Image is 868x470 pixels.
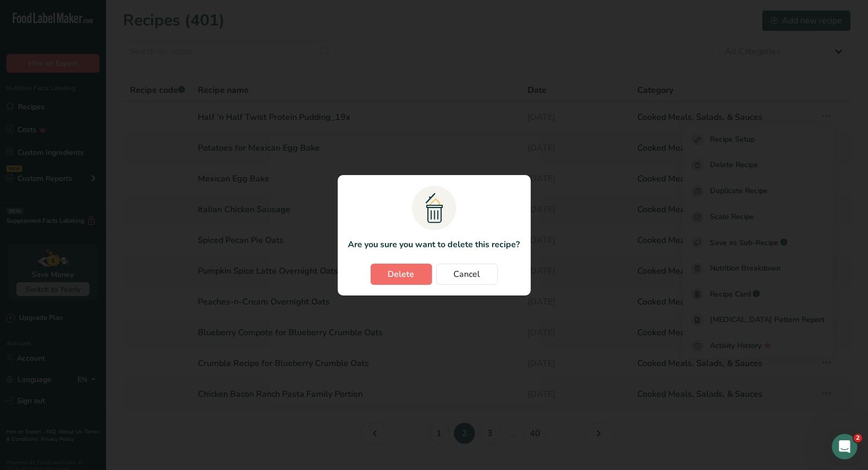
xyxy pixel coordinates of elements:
iframe: Intercom live chat [832,434,857,459]
button: Delete [371,264,432,285]
span: Delete [388,268,415,281]
p: Are you sure you want to delete this recipe? [348,238,520,251]
span: 2 [854,434,862,442]
span: Cancel [454,268,480,281]
button: Cancel [436,264,498,285]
